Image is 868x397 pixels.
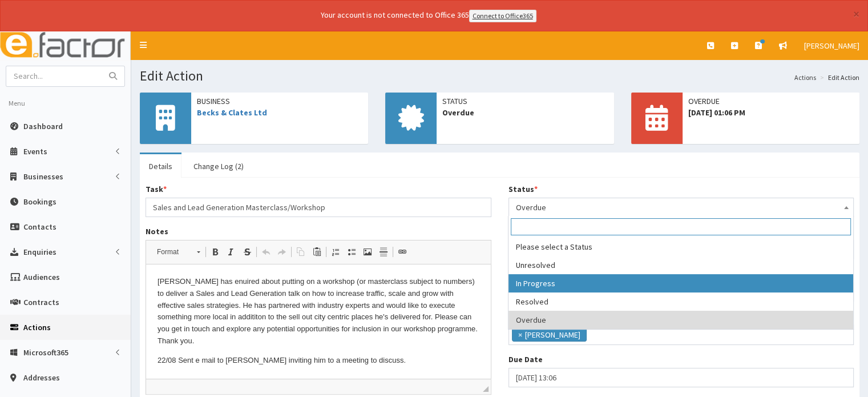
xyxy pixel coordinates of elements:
span: Drag to resize [483,386,488,392]
a: Image [360,244,376,259]
label: Status [508,183,538,195]
h1: Edit Action [140,69,859,83]
span: Businesses [23,171,63,182]
li: Edit Action [817,73,859,82]
a: Connect to Office365 [469,10,536,22]
label: Due Date [508,354,543,365]
span: Format [151,244,191,259]
a: Redo (Ctrl+Y) [274,244,290,259]
span: Dashboard [23,121,63,131]
span: Contracts [23,297,59,307]
li: Mark Webb [512,328,587,342]
span: Audiences [23,272,60,282]
span: Status [442,95,608,107]
span: Overdue [442,107,608,118]
a: Becks & Clates Ltd [197,107,267,118]
a: Strike Through [239,244,255,259]
a: Insert Horizontal Line [376,244,391,259]
input: Search... [6,66,102,86]
span: Contacts [23,222,56,232]
a: Link (Ctrl+L) [394,244,410,259]
a: Copy (Ctrl+C) [293,244,309,259]
a: Paste (Ctrl+V) [309,244,325,259]
a: Actions [794,73,816,82]
li: Overdue [508,311,853,329]
a: Bold (Ctrl+B) [207,244,223,259]
a: Insert/Remove Bulleted List [344,244,360,259]
span: Microsoft365 [23,347,68,358]
div: Your account is not connected to Office 365 [95,9,762,22]
li: Unresolved [508,256,853,274]
a: Change Log (2) [184,154,253,178]
label: Notes [146,226,168,237]
label: Task [146,183,167,195]
a: Format [151,244,206,260]
li: Please select a Status [508,238,853,256]
li: Resolved [508,292,853,311]
a: Italic (Ctrl+I) [223,244,239,259]
span: Overdue [508,198,854,217]
span: Business [197,95,362,107]
a: [PERSON_NAME] [796,31,868,60]
a: Details [140,154,181,178]
span: × [518,329,522,340]
span: OVERDUE [688,95,854,107]
span: Enquiries [23,247,56,257]
span: [PERSON_NAME] [804,41,859,51]
span: Actions [23,322,51,332]
li: In Progress [508,274,853,292]
button: × [853,8,859,20]
span: [DATE] 01:06 PM [688,107,854,118]
span: Overdue [516,199,847,215]
a: Insert/Remove Numbered List [328,244,344,259]
a: Undo (Ctrl+Z) [258,244,274,259]
span: Events [23,146,47,157]
span: Addresses [23,372,60,383]
span: Bookings [23,197,56,207]
iframe: Rich Text Editor, notes [146,264,491,379]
